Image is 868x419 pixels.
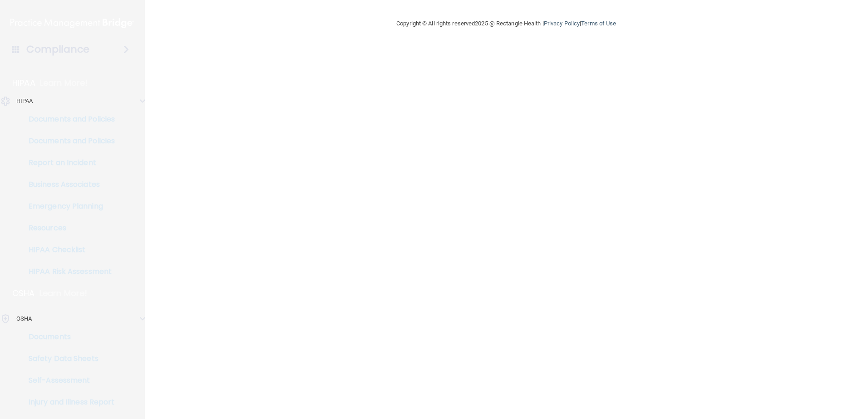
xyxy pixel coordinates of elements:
p: HIPAA [16,96,33,107]
p: Injury and Illness Report [6,398,130,407]
p: OSHA [12,288,35,299]
p: Learn More! [39,288,88,299]
p: Resources [6,224,130,233]
a: Terms of Use [581,20,616,27]
p: HIPAA [12,78,35,88]
p: Documents [6,332,130,341]
p: Safety Data Sheets [6,354,130,363]
p: Business Associates [6,180,130,189]
p: HIPAA Checklist [6,245,130,254]
p: Learn More! [40,78,88,88]
p: Self-Assessment [6,376,130,385]
p: Report an Incident [6,158,130,167]
h4: Compliance [26,43,89,56]
p: Emergency Planning [6,202,130,211]
a: Privacy Policy [544,20,580,27]
img: PMB logo [10,14,134,32]
p: OSHA [16,313,32,324]
div: Copyright © All rights reserved 2025 @ Rectangle Health | | [340,9,672,38]
p: Documents and Policies [6,136,130,146]
p: HIPAA Risk Assessment [6,267,130,276]
p: Documents and Policies [6,115,130,124]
